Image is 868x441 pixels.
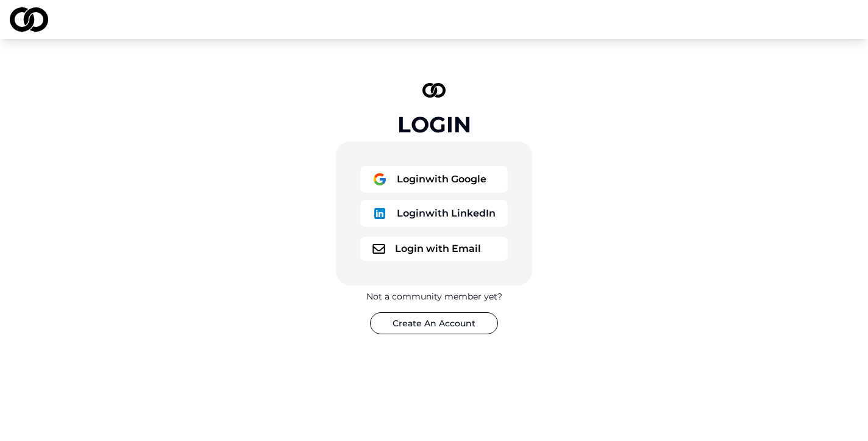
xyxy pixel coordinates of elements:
[360,200,508,227] button: logoLoginwith LinkedIn
[360,237,508,261] button: logoLogin with Email
[397,112,471,137] div: Login
[372,172,387,187] img: logo
[372,244,385,254] img: logo
[370,312,498,334] button: Create An Account
[372,206,387,221] img: logo
[422,83,446,98] img: logo
[366,290,502,303] div: Not a community member yet?
[360,166,508,193] button: logoLoginwith Google
[10,7,48,32] img: logo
